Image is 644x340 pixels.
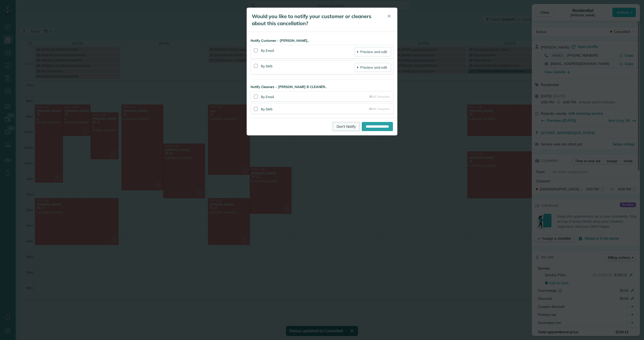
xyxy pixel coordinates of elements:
strong: Notify Cleaners - [PERSON_NAME] B CLEANER.. [251,84,393,89]
div: By Email [261,94,369,99]
h5: Would you like to notify your customer or cleaners about this cancellation? [252,13,380,27]
a: Preview and edit [355,47,391,56]
a: Don't Notify [333,122,360,131]
a: Preview and edit [355,63,391,72]
div: By SMS [261,63,355,72]
span: ✕ [387,13,391,19]
div: By Email [261,47,355,56]
a: Edit Template [369,95,389,99]
div: By SMS [261,106,369,112]
strong: Notify Customer - [PERSON_NAME].. [251,38,393,43]
a: Edit Template [369,107,389,111]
